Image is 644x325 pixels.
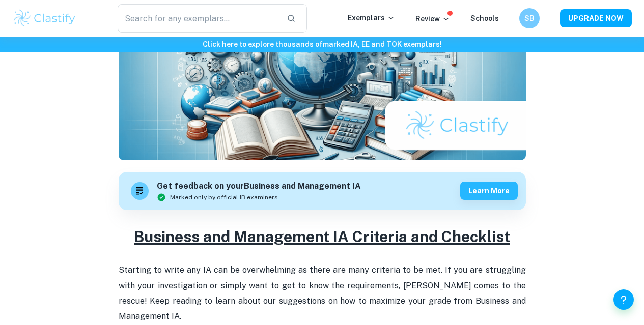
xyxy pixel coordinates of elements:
[415,13,450,24] p: Review
[524,13,536,24] h6: SB
[2,39,642,50] h6: Click here to explore thousands of marked IA, EE and TOK exemplars !
[134,227,510,246] u: Business and Management IA Criteria and Checklist
[119,172,526,210] a: Get feedback on yourBusiness and Management IAMarked only by official IB examinersLearn more
[460,182,518,200] button: Learn more
[157,180,361,193] h6: Get feedback on your Business and Management IA
[118,4,278,33] input: Search for any exemplars...
[12,8,77,28] img: Clastify logo
[470,14,499,22] a: Schools
[348,12,395,23] p: Exemplars
[519,8,540,28] button: SB
[560,9,632,27] button: UPGRADE NOW
[613,289,634,310] button: Help and Feedback
[170,193,278,202] span: Marked only by official IB examiners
